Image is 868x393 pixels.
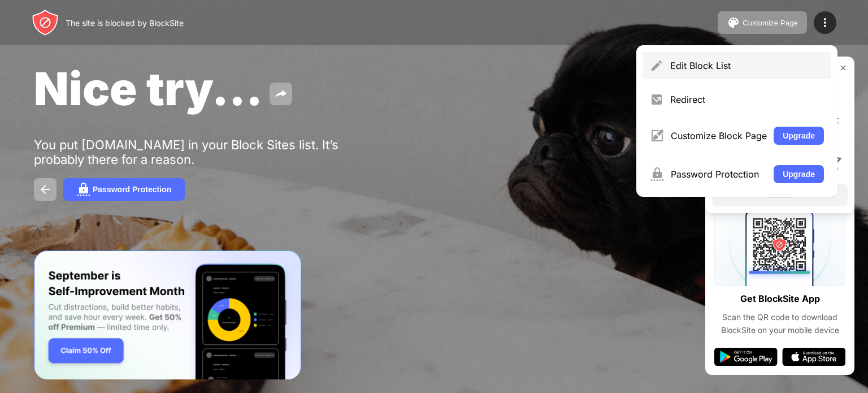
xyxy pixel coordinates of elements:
[774,127,824,145] button: Upgrade
[818,16,832,29] img: menu-icon.svg
[650,59,663,72] img: menu-pencil.svg
[63,178,185,201] button: Password Protection
[34,251,301,380] iframe: Banner
[274,87,288,101] img: share.svg
[34,61,263,116] span: Nice try...
[650,167,664,181] img: menu-password.svg
[670,94,824,105] div: Redirect
[93,185,171,194] div: Password Protection
[714,348,778,366] img: google-play.svg
[718,11,807,34] button: Customize Page
[66,18,184,28] div: The site is blocked by BlockSite
[743,19,798,27] div: Customize Page
[38,183,52,196] img: back.svg
[671,130,767,141] div: Customize Block Page
[34,137,383,167] div: You put [DOMAIN_NAME] in your Block Sites list. It’s probably there for a reason.
[714,311,845,336] div: Scan the QR code to download BlockSite on your mobile device
[782,348,845,366] img: app-store.svg
[774,165,824,183] button: Upgrade
[650,93,663,106] img: menu-redirect.svg
[77,183,90,196] img: password.svg
[740,291,820,307] div: Get BlockSite App
[727,16,740,29] img: pallet.svg
[839,63,848,72] img: rate-us-close.svg
[671,169,767,180] div: Password Protection
[32,9,59,36] img: header-logo.svg
[650,129,664,142] img: menu-customize.svg
[670,60,824,71] div: Edit Block List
